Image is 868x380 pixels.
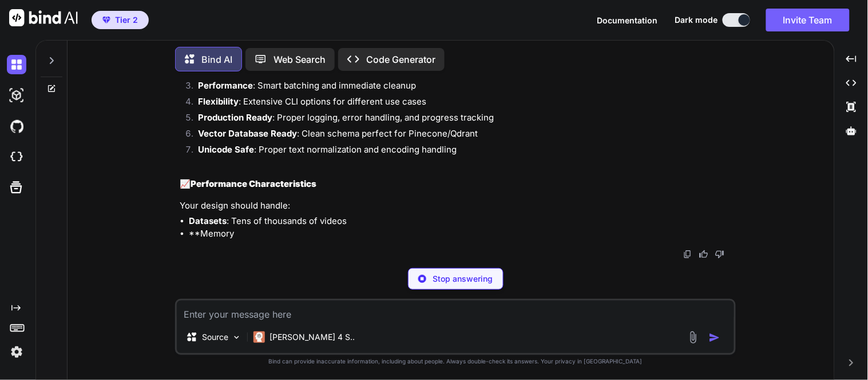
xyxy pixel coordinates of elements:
[198,96,239,107] strong: Flexibility
[699,250,708,259] img: like
[683,250,692,259] img: copy
[189,95,734,111] li: : Extensive CLI options for different use cases
[191,178,316,189] strong: Performance Characteristics
[198,112,272,123] strong: Production Ready
[189,215,227,226] strong: Datasets
[202,331,228,343] p: Source
[201,53,232,66] p: Bind AI
[675,14,718,26] span: Dark mode
[7,342,26,362] img: settings
[198,80,253,91] strong: Performance
[253,331,265,343] img: Claude 4 Sonnet
[9,9,78,26] img: Bind AI
[92,11,149,29] button: premiumTier 2
[189,143,734,159] li: : Proper text normalization and encoding handling
[175,357,736,366] p: Bind can provide inaccurate information, including about people. Always double-check its answers....
[198,144,254,155] strong: Unicode Safe
[102,17,110,23] img: premium
[180,178,734,191] h2: 📈
[232,333,241,342] img: Pick Models
[115,14,138,26] span: Tier 2
[274,53,326,66] p: Web Search
[7,55,26,74] img: darkChat
[189,215,734,228] li: : Tens of thousands of videos
[189,127,734,143] li: : Clean schema perfect for Pinecone/Qdrant
[189,111,734,127] li: : Proper logging, error handling, and progress tracking
[715,250,724,259] img: dislike
[7,147,26,167] img: cloudideIcon
[7,86,26,105] img: darkAi-studio
[7,117,26,136] img: githubDark
[766,9,850,31] button: Invite Team
[597,14,658,26] button: Documentation
[189,79,734,95] li: : Smart batching and immediate cleanup
[198,128,297,139] strong: Vector Database Ready
[366,53,435,66] p: Code Generator
[687,331,700,344] img: attachment
[597,15,658,25] span: Documentation
[269,331,355,343] p: [PERSON_NAME] 4 S..
[180,199,734,213] p: Your design should handle:
[709,332,720,343] img: icon
[433,273,493,285] p: Stop answering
